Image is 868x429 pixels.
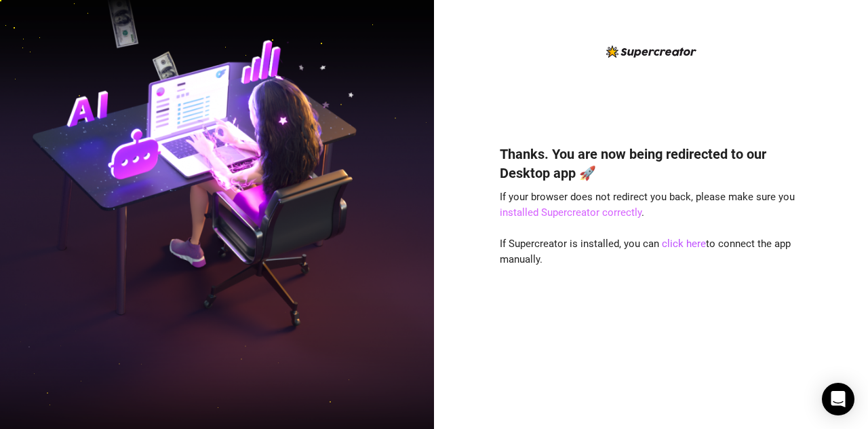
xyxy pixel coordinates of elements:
[606,45,696,58] img: logo-BBDzfeDw.svg
[662,238,706,250] a: click here
[500,191,795,219] span: If your browser does not redirect you back, please make sure you .
[500,145,802,183] h4: Thanks. You are now being redirected to our Desktop app 🚀
[822,383,854,415] div: Open Intercom Messenger
[500,206,642,219] a: installed Supercreator correctly
[500,238,791,266] span: If Supercreator is installed, you can to connect the app manually.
